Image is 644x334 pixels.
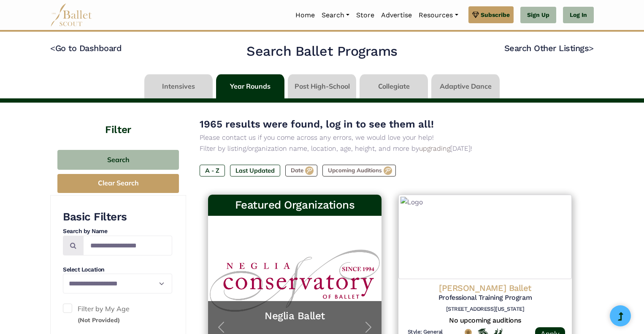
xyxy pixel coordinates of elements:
[405,316,565,325] h5: No upcoming auditions
[504,43,594,53] a: Search Other Listings>
[398,195,572,279] img: Logo
[50,43,55,53] code: <
[214,74,286,98] li: Year Rounds
[468,6,514,23] a: Subscribe
[57,150,179,170] button: Search
[63,304,172,325] label: Filter by My Age
[589,43,594,53] code: >
[63,210,172,224] h3: Basic Filters
[143,74,214,98] li: Intensives
[230,165,280,177] label: Last Updated
[322,165,396,177] label: Upcoming Auditions
[246,43,397,60] h2: Search Ballet Programs
[405,282,565,293] h4: [PERSON_NAME] Ballet
[216,310,373,323] a: Neglia Ballet
[50,43,122,53] a: <Go to Dashboard
[83,236,172,255] input: Search by names...
[286,74,358,98] li: Post High-School
[520,7,556,24] a: Sign Up
[78,316,120,324] small: (Not Provided)
[472,10,479,19] img: gem.svg
[358,74,430,98] li: Collegiate
[415,6,461,24] a: Resources
[200,118,434,130] span: 1965 results were found, log in to see them all!
[50,103,186,137] h4: Filter
[481,10,510,19] span: Subscribe
[215,198,375,212] h3: Featured Organizations
[430,74,501,98] li: Adaptive Dance
[378,6,415,24] a: Advertise
[292,6,318,24] a: Home
[63,266,172,274] h4: Select Location
[405,306,565,313] h6: [STREET_ADDRESS][US_STATE]
[563,7,594,24] a: Log In
[200,165,225,177] label: A - Z
[419,144,450,152] a: upgrading
[318,6,353,24] a: Search
[63,227,172,236] h4: Search by Name
[285,165,317,177] label: Date
[200,143,580,154] p: Filter by listing/organization name, location, age, height, and more by [DATE]!
[353,6,378,24] a: Store
[405,293,565,302] h5: Professional Training Program
[200,132,580,143] p: Please contact us if you come across any errors, we would love your help!
[57,174,179,193] button: Clear Search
